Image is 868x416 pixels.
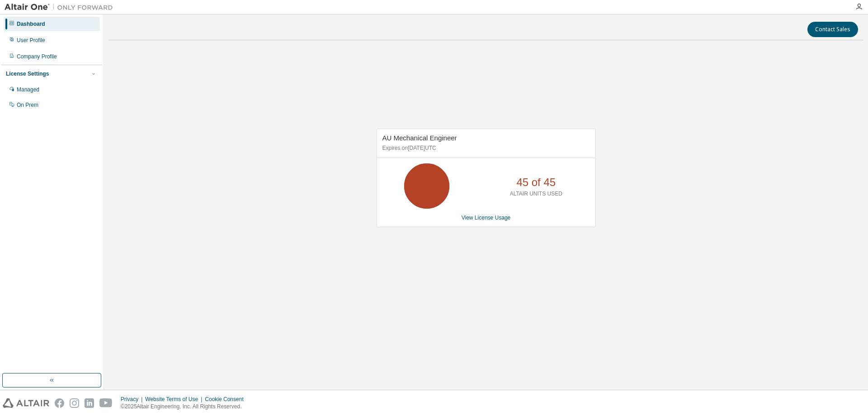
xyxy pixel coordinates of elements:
img: facebook.svg [55,398,64,408]
div: Managed [17,86,39,93]
img: linkedin.svg [85,398,94,408]
img: youtube.svg [99,398,113,408]
button: Contact Sales [807,22,858,37]
div: Privacy [121,396,145,403]
img: altair_logo.svg [3,398,49,408]
p: ALTAIR UNITS USED [510,190,562,198]
div: On Prem [17,101,38,109]
div: User Profile [17,37,45,44]
div: Dashboard [17,20,45,28]
span: AU Mechanical Engineer [382,134,457,142]
div: Website Terms of Use [145,396,205,403]
a: View License Usage [462,215,511,221]
div: Company Profile [17,53,57,60]
div: License Settings [6,70,49,77]
p: © 2025 Altair Engineering, Inc. All Rights Reserved. [121,403,249,411]
p: Expires on [DATE] UTC [382,144,588,152]
p: 45 of 45 [516,175,556,190]
div: Cookie Consent [205,396,249,403]
img: Altair One [5,3,118,12]
img: instagram.svg [70,398,79,408]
